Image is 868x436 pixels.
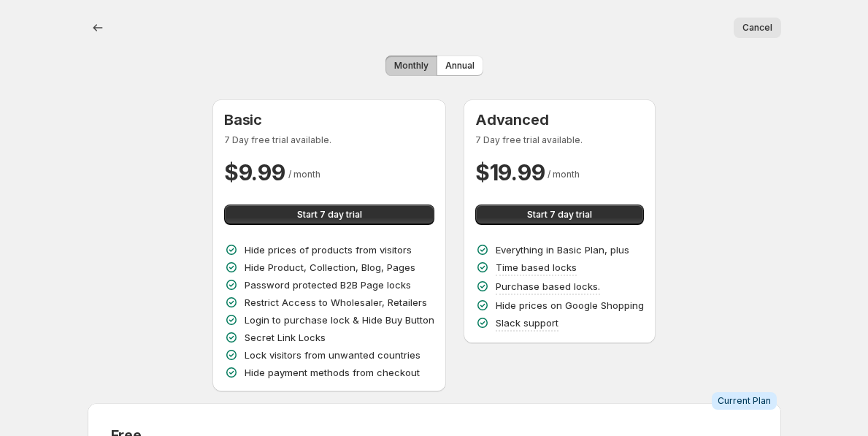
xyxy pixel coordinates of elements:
[718,395,771,407] span: Current Plan
[742,22,772,34] span: Cancel
[548,169,580,180] span: / month
[88,18,108,38] button: Back
[475,111,644,129] h3: Advanced
[734,18,781,38] button: Cancel
[224,204,434,225] button: Start 7 day trial
[445,60,475,72] span: Annual
[437,56,483,76] button: Annual
[224,111,434,129] h3: Basic
[224,134,434,146] p: 7 Day free trial available.
[245,278,411,292] p: Password protected B2B Page locks
[496,260,577,275] p: Time based locks
[245,348,420,362] p: Lock visitors from unwanted countries
[475,204,644,225] button: Start 7 day trial
[224,158,285,187] h2: $ 9.99
[245,242,412,257] p: Hide prices of products from visitors
[288,169,320,180] span: / month
[475,134,644,146] p: 7 Day free trial available.
[496,242,629,257] p: Everything in Basic Plan, plus
[496,315,558,330] p: Slack support
[496,279,600,294] p: Purchase based locks.
[496,298,644,313] p: Hide prices on Google Shopping
[245,365,420,380] p: Hide payment methods from checkout
[394,60,429,72] span: Monthly
[245,313,434,327] p: Login to purchase lock & Hide Buy Button
[245,330,326,345] p: Secret Link Locks
[527,209,592,221] span: Start 7 day trial
[297,209,362,221] span: Start 7 day trial
[475,158,545,187] h2: $ 19.99
[385,56,437,76] button: Monthly
[245,295,427,310] p: Restrict Access to Wholesaler, Retailers
[245,260,415,275] p: Hide Product, Collection, Blog, Pages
